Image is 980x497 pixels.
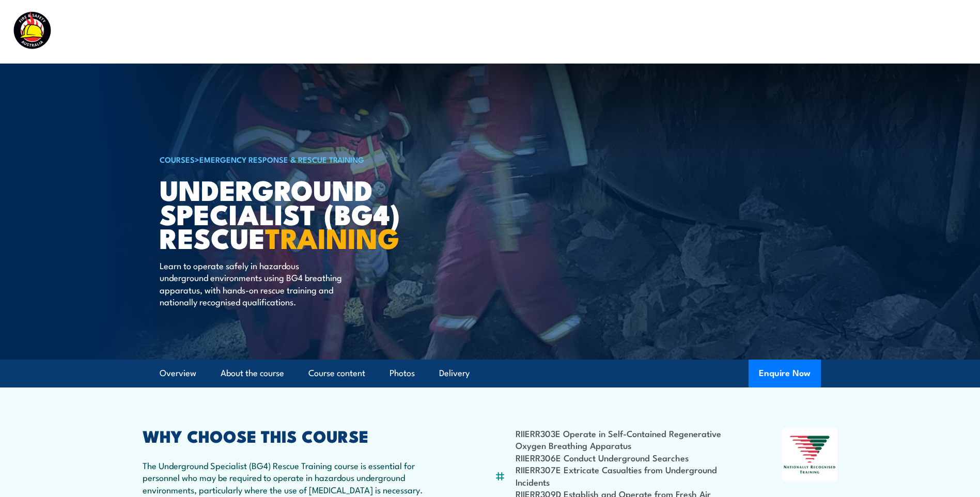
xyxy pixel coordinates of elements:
[711,18,750,45] a: About Us
[160,177,415,250] h1: Underground Specialist (BG4) Rescue
[516,463,732,488] li: RIIERR307E Extricate Casualties from Underground Incidents
[818,18,876,45] a: Learner Portal
[566,18,689,45] a: Emergency Response Services
[749,360,821,387] button: Enquire Now
[516,427,732,452] li: RIIERR303E Operate in Self-Contained Regenerative Oxygen Breathing Apparatus
[782,428,838,481] img: Nationally Recognised Training logo.
[143,428,444,443] h2: WHY CHOOSE THIS COURSE
[899,18,931,45] a: Contact
[439,360,470,387] a: Delivery
[160,153,415,165] h6: >
[308,360,365,387] a: Course content
[474,18,543,45] a: Course Calendar
[265,215,399,258] strong: TRAINING
[199,153,364,165] a: Emergency Response & Rescue Training
[160,360,196,387] a: Overview
[160,259,348,308] p: Learn to operate safely in hazardous underground environments using BG4 breathing apparatus, with...
[390,360,415,387] a: Photos
[419,18,452,45] a: Courses
[772,18,795,45] a: News
[160,153,195,165] a: COURSES
[516,452,732,463] li: RIIERR306E Conduct Underground Searches
[221,360,284,387] a: About the course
